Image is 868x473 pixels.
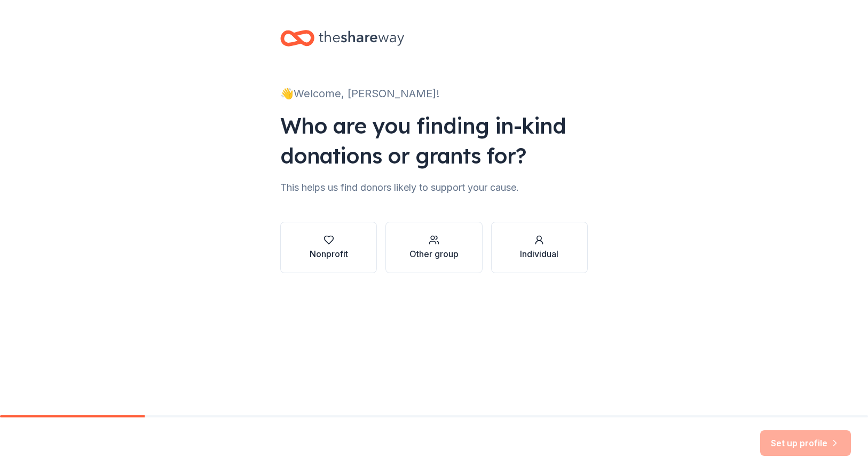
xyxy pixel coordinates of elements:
[280,111,588,170] div: Who are you finding in-kind donations or grants for?
[409,247,459,260] div: Other group
[280,179,588,196] div: This helps us find donors likely to support your cause.
[280,222,377,273] button: Nonprofit
[280,85,588,102] div: 👋 Welcome, [PERSON_NAME]!
[310,247,348,260] div: Nonprofit
[520,247,558,260] div: Individual
[491,222,588,273] button: Individual
[385,222,482,273] button: Other group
